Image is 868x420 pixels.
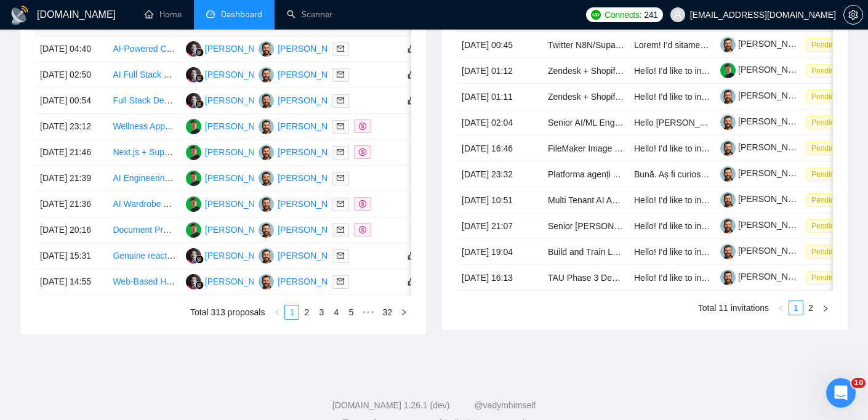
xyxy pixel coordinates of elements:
a: SS[PERSON_NAME] [186,43,276,53]
img: VK [259,196,274,212]
span: Pending [806,116,843,129]
a: Multi Tenant AI Agent [548,195,629,205]
button: like [404,93,419,108]
button: right [818,301,833,315]
td: Multi Tenant AI Agent [543,187,629,213]
button: like [404,67,419,82]
li: Previous Page [270,305,284,320]
img: gigradar-bm.png [195,100,204,108]
span: user [673,10,682,19]
span: 241 [644,8,657,22]
div: [PERSON_NAME] [205,197,276,211]
td: Zendesk + Shopify Plus + Google Drive AI Integration (Flat-Rate Project) [543,58,629,84]
img: SS [186,274,201,289]
li: 4 [329,305,344,320]
div: [PERSON_NAME] [278,42,348,55]
span: Pending [806,142,843,155]
img: VK [259,222,274,238]
span: Pending [806,90,843,103]
div: [PERSON_NAME] [278,197,348,211]
td: [DATE] 01:11 [457,84,543,110]
a: Pending [806,91,848,101]
a: Zendesk + Shopify Plus + Google Drive AI Integration (Flat-Rate Project) [548,66,825,76]
div: [PERSON_NAME] [278,275,348,288]
a: Next.js + Supabase AI Meeting Notes MVP (Whisper, OpenAI, RAG) [113,147,373,157]
span: mail [337,123,344,130]
a: [PERSON_NAME] [720,39,809,49]
td: Genuine react native expert needed [108,243,180,269]
td: Zendesk + Shopify Plus + Google Drive AI Integration (Flat-Rate Project) [543,84,629,110]
td: [DATE] 23:12 [35,114,108,140]
li: Previous Page [774,301,789,315]
a: VK[PERSON_NAME] [259,43,348,53]
a: Build and Train LLM model for based on text data [548,247,736,257]
span: dollar [359,123,366,130]
span: like [408,44,416,54]
a: VK[PERSON_NAME] [259,276,348,286]
span: like [408,95,416,105]
a: setting [843,10,863,20]
td: [DATE] 15:31 [35,243,108,269]
a: Genuine react native expert needed [113,251,250,260]
a: 32 [379,305,396,319]
a: FileMaker Image Display Specialist Needed [548,143,715,153]
li: Next 5 Pages [358,305,378,320]
td: Build and Train LLM model for based on text data [543,239,629,265]
a: VK[PERSON_NAME] [259,224,348,234]
div: [PERSON_NAME] [205,94,276,107]
span: dashboard [206,10,215,18]
img: VK [259,274,274,289]
img: VK [259,145,274,160]
li: 2 [803,301,818,315]
a: 1 [789,301,803,315]
td: Senior AI/ML Engineer for Workflow Product (Retrieval + Deterministic Engines) [543,110,629,135]
div: [PERSON_NAME] [205,223,276,236]
a: MB[PERSON_NAME] [186,121,276,131]
a: @vadymhimself [474,400,536,410]
a: searchScanner [287,9,332,20]
img: MB [186,222,201,238]
a: 2 [300,305,313,319]
a: SS[PERSON_NAME] [186,250,276,260]
td: Full Stack Developer Needed for AI-Powered SaaS Project [108,88,180,114]
td: AI Wardrobe Rater App Development (by ex-Duolingo PM) [108,192,180,217]
td: [DATE] 02:50 [35,62,108,88]
a: Twitter N8N/Supabase Automation [548,40,680,50]
a: Pending [806,220,848,230]
div: [PERSON_NAME] [278,145,348,159]
a: [PERSON_NAME] [720,220,809,230]
td: [DATE] 16:13 [457,265,543,291]
iframe: Intercom live chat [826,378,856,408]
td: [DATE] 20:16 [35,217,108,243]
a: Platforma agenți AI România [548,169,657,179]
span: Pending [806,219,843,233]
img: SS [186,93,201,108]
td: [DATE] 00:54 [35,88,108,114]
button: left [270,305,284,320]
a: [PERSON_NAME] [720,194,809,204]
td: FileMaker Image Display Specialist Needed [543,135,629,161]
img: VK [259,67,274,83]
span: mail [337,45,344,52]
img: gigradar-bm.png [195,255,204,264]
a: Senior AI/ML Engineer for Workflow Product (Retrieval + Deterministic Engines) [548,118,851,127]
td: Document Processing and Analysis Specialist: Full-Stack AI Engineer [108,217,180,243]
img: c1-JWQDXWEy3CnA6sRtFzzU22paoDq5cZnWyBNc3HWqwvuW0qNnjm1CMP-YmbEEtPC [720,89,736,104]
img: MB [186,145,201,160]
a: [PERSON_NAME] [720,91,809,100]
a: VK[PERSON_NAME] [259,147,348,156]
button: right [396,305,411,320]
span: mail [337,200,344,208]
a: MB[PERSON_NAME] [186,198,276,208]
a: Pending [806,65,848,75]
td: [DATE] 14:55 [35,269,108,295]
span: like [408,251,416,260]
img: c1-JWQDXWEy3CnA6sRtFzzU22paoDq5cZnWyBNc3HWqwvuW0qNnjm1CMP-YmbEEtPC [720,244,736,259]
img: c1-JWQDXWEy3CnA6sRtFzzU22paoDq5cZnWyBNc3HWqwvuW0qNnjm1CMP-YmbEEtPC [720,166,736,182]
span: left [778,305,785,312]
img: VK [259,171,274,186]
td: Twitter N8N/Supabase Automation [543,32,629,58]
a: [PERSON_NAME] [720,142,809,152]
img: c1CkLHUIwD5Ucvm7oiXNAph9-NOmZLZpbVsUrINqn_V_EzHsJW7P7QxldjUFcJOdWX [720,63,736,78]
a: AI Wardrobe Rater App Development (by ex-Duolingo PM) [113,199,336,209]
